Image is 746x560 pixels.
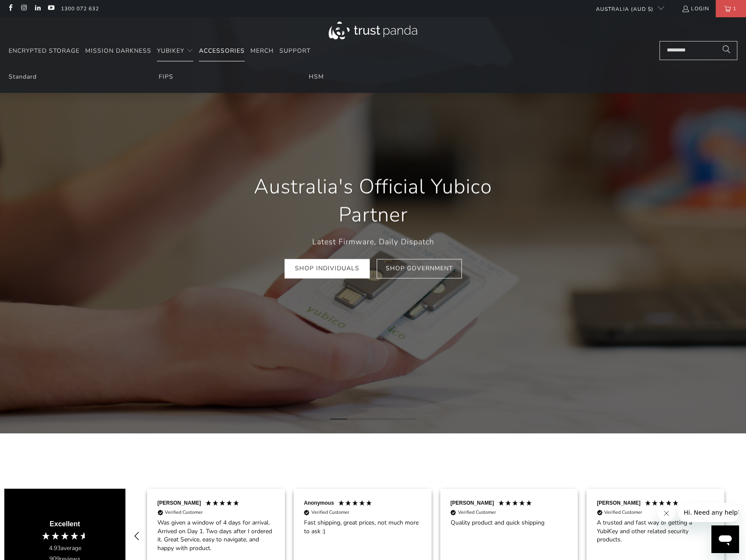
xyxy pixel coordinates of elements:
a: Mission Darkness [85,41,151,61]
a: FIPS [159,73,173,81]
span: Support [279,47,311,55]
div: Verified Customer [458,509,496,515]
span: Merch [250,47,274,55]
li: Page dot 2 [347,418,365,420]
a: Encrypted Storage [9,41,80,61]
div: Excellent [50,519,80,529]
input: Search... [660,41,737,60]
div: 5 Stars [644,500,681,509]
a: Trust Panda Australia on YouTube [47,5,54,12]
a: Trust Panda Australia on Instagram [20,5,27,12]
span: 4.93 [49,544,61,552]
div: Verified Customer [311,509,349,515]
div: [PERSON_NAME] [451,500,494,507]
p: Latest Firmware, Daily Dispatch [231,236,516,248]
button: Search [716,41,737,60]
a: Trust Panda Australia on LinkedIn [34,5,41,12]
span: Hi. Need any help? [5,6,62,13]
div: Anonymous [304,500,334,507]
span: Encrypted Storage [9,47,80,55]
div: REVIEWS.io Carousel Scroll Left [127,526,147,547]
a: Merch [250,41,274,61]
div: Fast shipping, great prices, not much more to ask :) [304,519,421,535]
iframe: Close message [658,505,675,522]
div: Quality product and quick shipping [451,519,568,527]
li: Page dot 4 [382,418,399,420]
a: Shop Government [377,259,462,278]
iframe: Button to launch messaging window [711,525,739,553]
img: Trust Panda Australia [329,22,417,39]
div: A trusted and fast way of getting a YubiKey and other related security products. [597,519,714,544]
div: 5 Stars [205,500,242,509]
iframe: Reviews Widget [4,451,742,477]
a: Accessories [199,41,245,61]
li: Page dot 1 [330,418,347,420]
a: Trust Panda Australia on Facebook [6,5,14,12]
li: Page dot 5 [399,418,416,420]
div: Verified Customer [165,509,203,515]
div: Verified Customer [604,509,642,515]
div: [PERSON_NAME] [597,500,640,507]
div: [PERSON_NAME] [157,500,201,507]
nav: Translation missing: en.navigation.header.main_nav [9,41,311,61]
a: Login [682,4,709,13]
a: Standard [9,73,37,81]
a: HSM [309,73,324,81]
h1: Australia's Official Yubico Partner [231,172,516,229]
span: YubiKey [157,47,184,55]
div: average [49,544,81,553]
a: Support [279,41,311,61]
div: 5 Stars [498,500,535,509]
span: Accessories [199,47,245,55]
div: Was given a window of 4 days for arrival. Arrived on Day 1. Two days after I ordered it. Great Se... [157,519,275,552]
span: Mission Darkness [85,47,151,55]
div: 4.93 Stars [41,531,89,541]
summary: YubiKey [157,41,193,61]
div: 5 Stars [338,500,375,509]
li: Page dot 3 [365,418,382,420]
a: Shop Individuals [285,259,370,278]
a: 1300 072 632 [61,4,99,13]
iframe: Message from company [679,503,739,522]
